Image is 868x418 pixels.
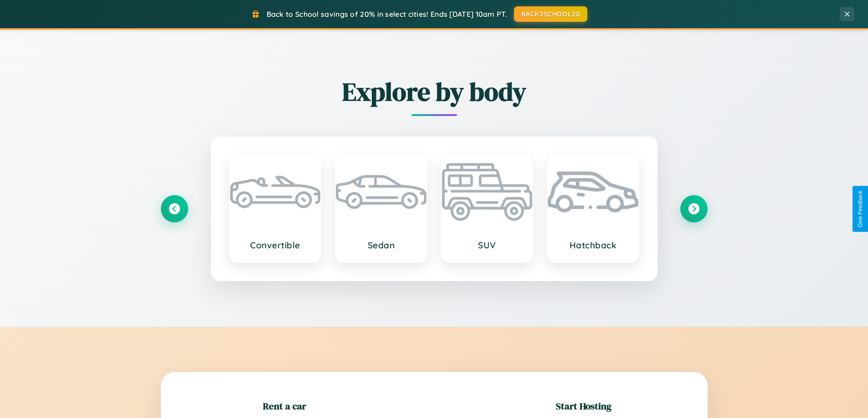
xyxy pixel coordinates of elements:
span: Back to School savings of 20% in select cities! Ends [DATE] 10am PT. [267,10,507,19]
h3: SUV [451,240,524,251]
h2: Explore by body [161,74,708,109]
h3: Hatchback [557,240,629,251]
h2: Start Hosting [556,399,611,413]
div: Give Feedback [857,191,863,227]
h3: Sedan [345,240,417,251]
h3: Convertible [239,240,312,251]
button: BACK2SCHOOL20 [514,6,587,22]
h2: Rent a car [263,399,306,413]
